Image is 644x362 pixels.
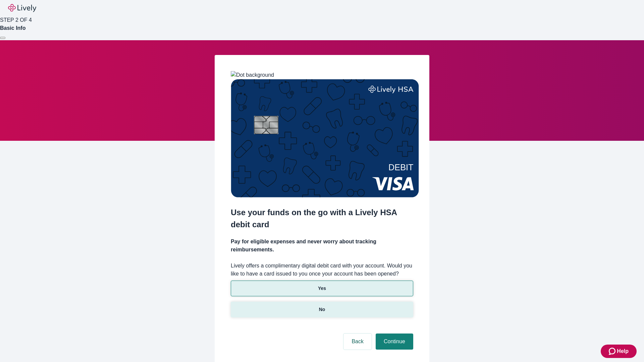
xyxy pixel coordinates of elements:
[318,285,326,292] p: Yes
[8,4,36,12] img: Lively
[231,238,413,254] h4: Pay for eligible expenses and never worry about tracking reimbursements.
[231,262,413,278] label: Lively offers a complimentary digital debit card with your account. Would you like to have a card...
[343,334,372,350] button: Back
[601,345,637,358] button: Zendesk support iconHelp
[231,71,274,79] img: Dot background
[231,79,419,197] img: Debit card
[376,334,413,350] button: Continue
[319,306,325,313] p: No
[231,281,413,296] button: Yes
[617,347,629,355] span: Help
[231,302,413,317] button: No
[231,206,413,231] h2: Use your funds on the go with a Lively HSA debit card
[609,347,617,355] svg: Zendesk support icon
